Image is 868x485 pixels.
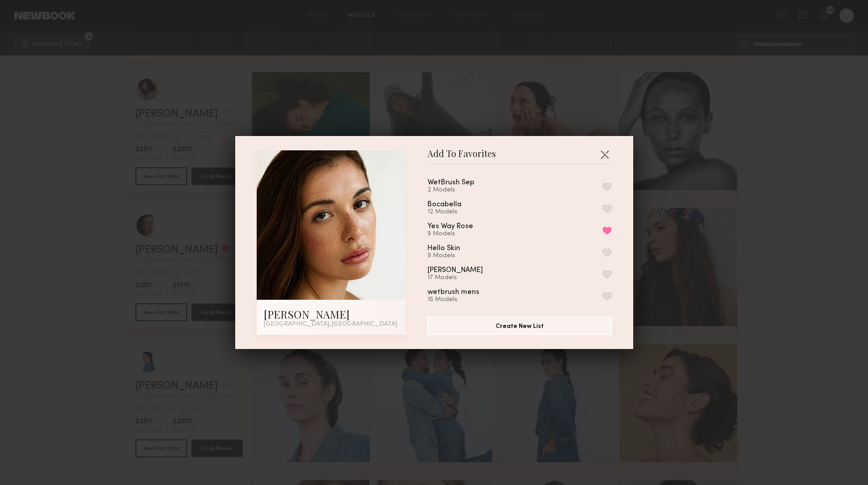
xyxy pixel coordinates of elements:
div: WetBrush Sep [428,179,474,187]
div: 9 Models [428,230,495,238]
div: [GEOGRAPHIC_DATA], [GEOGRAPHIC_DATA] [264,321,399,328]
div: 17 Models [428,274,504,281]
span: Add To Favorites [428,150,496,164]
div: 12 Models [428,208,483,216]
div: wetbrush mens [428,289,479,296]
div: Bocabella [428,201,462,208]
div: 15 Models [428,296,501,303]
div: Hello Skin [428,245,460,252]
div: Yes Way Rose [428,223,473,230]
div: 2 Models [428,187,496,194]
div: [PERSON_NAME] [264,307,399,321]
div: [PERSON_NAME] [428,267,483,274]
button: Close [597,147,612,162]
button: Create New List [428,317,612,335]
div: 9 Models [428,252,482,260]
